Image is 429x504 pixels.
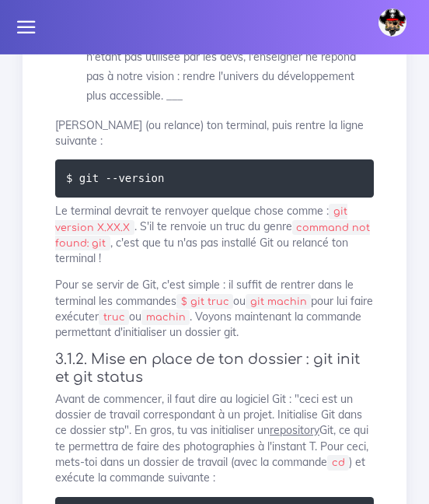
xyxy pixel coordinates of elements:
[55,391,374,486] p: Avant de commencer, il faut dire au logiciel Git : "ceci est un dossier de travail correspondant ...
[55,277,374,340] p: Pour se servir de Git, c'est simple : il suffit de rentrer dans le terminal les commandes ou pour...
[327,455,349,471] code: cd
[270,423,319,437] u: repository
[99,310,129,325] code: truc
[55,220,370,251] code: command not found: git
[55,203,374,266] p: Le terminal devrait te renvoyer quelque chose comme : . S'il te renvoie un truc du genre , c'est ...
[86,9,374,107] li: Le but de cette semaine est de te donner les bases pour comprendre l'univers du développement. La...
[55,117,374,149] p: [PERSON_NAME] (ou relance) ton terminal, puis rentre la ligne suivante :
[176,294,233,310] code: $ git truc
[246,294,311,310] code: git machin
[141,310,190,325] code: machin
[66,170,169,187] code: $ git --version
[55,351,374,385] h4: 3.1.2. Mise en place de ton dossier : git init et git status
[378,9,406,37] img: avatar
[55,204,347,235] code: git version X.XX.X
